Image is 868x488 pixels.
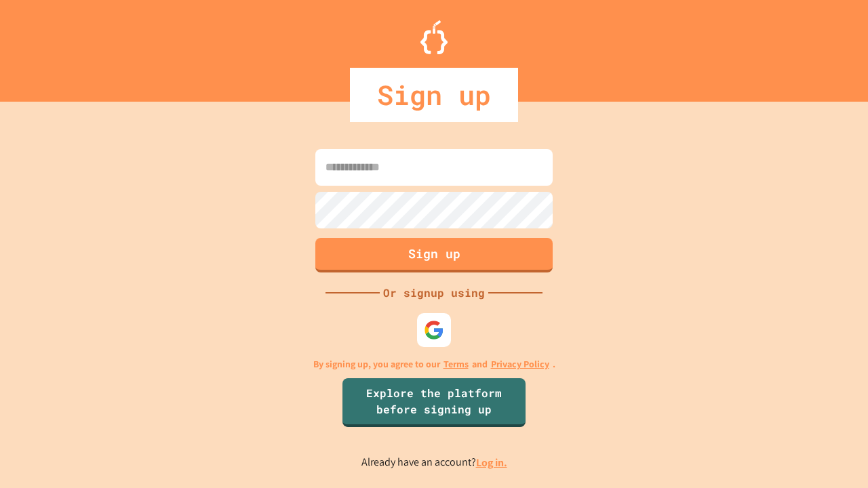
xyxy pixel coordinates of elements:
[380,285,488,301] div: Or signup using
[811,434,854,474] iframe: chat widget
[755,375,854,432] iframe: chat widget
[361,454,507,471] p: Already have an account?
[420,20,448,54] img: Logo.svg
[342,378,526,427] a: Explore the platform before signing up
[313,357,555,371] p: By signing up, you agree to our and .
[491,357,549,371] a: Privacy Policy
[350,68,518,122] div: Sign up
[424,320,444,340] img: google-icon.svg
[476,455,507,470] a: Log in.
[315,238,553,272] button: Sign up
[443,357,469,371] a: Terms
